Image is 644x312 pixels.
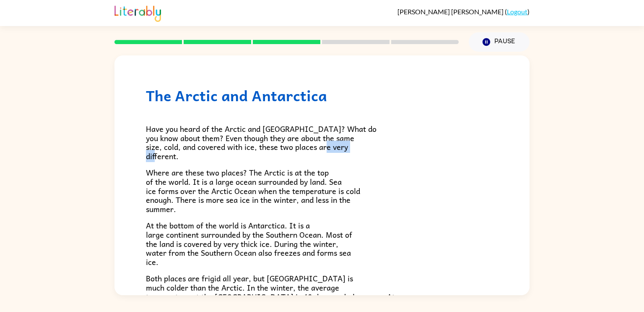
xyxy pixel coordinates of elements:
[146,87,498,104] h1: The Arctic and Antarctica
[397,8,530,16] div: ( )
[146,123,377,162] span: Have you heard of the Arctic and [GEOGRAPHIC_DATA]? What do you know about them? Even though they...
[397,8,505,16] span: [PERSON_NAME] [PERSON_NAME]
[146,166,360,215] span: Where are these two places? The Arctic is at the top of the world. It is a large ocean surrounded...
[469,32,530,52] button: Pause
[146,219,352,267] span: At the bottom of the world is Antarctica. It is a large continent surrounded by the Southern Ocea...
[507,8,527,16] a: Logout
[114,3,161,22] img: Literably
